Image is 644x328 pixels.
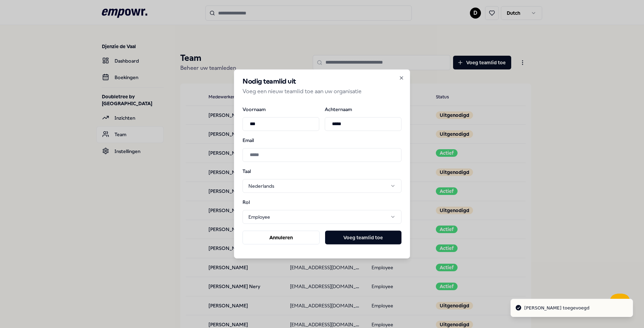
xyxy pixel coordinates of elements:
[325,231,401,244] button: Voeg teamlid toe
[325,107,401,111] label: Achternaam
[243,168,278,173] label: Taal
[243,231,320,244] button: Annuleren
[243,200,278,205] label: Rol
[243,138,401,142] label: Email
[243,87,401,96] p: Voeg een nieuw teamlid toe aan uw organisatie
[243,107,319,111] label: Voornaam
[243,78,401,85] h2: Nodig teamlid uit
